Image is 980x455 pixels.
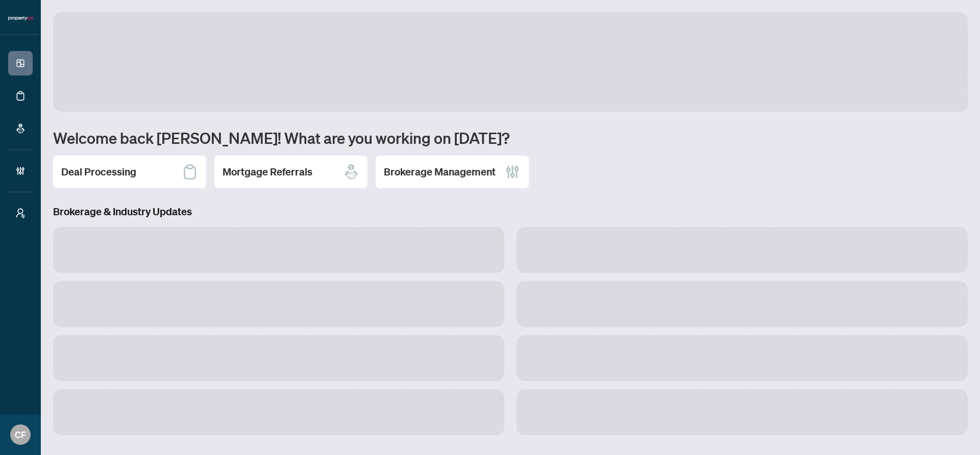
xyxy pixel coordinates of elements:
[53,205,968,219] h3: Brokerage & Industry Updates
[53,128,968,147] h1: Welcome back [PERSON_NAME]! What are you working on [DATE]?
[15,427,26,442] span: CF
[15,208,26,218] span: user-switch
[61,165,136,179] h2: Deal Processing
[384,165,496,179] h2: Brokerage Management
[8,15,33,21] img: logo
[223,165,312,179] h2: Mortgage Referrals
